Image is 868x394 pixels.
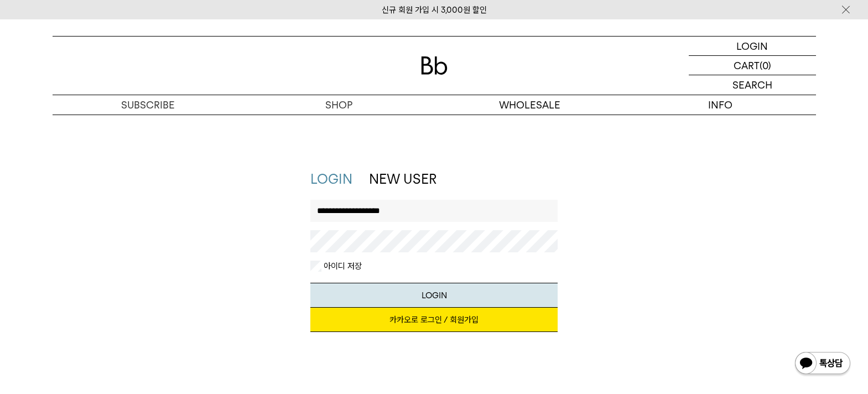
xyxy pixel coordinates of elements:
p: CART [734,56,760,75]
a: NEW USER [369,171,436,187]
p: INFO [625,95,816,115]
a: LOGIN [310,171,352,187]
a: SUBSCRIBE [53,95,243,115]
p: (0) [760,56,771,75]
a: LOGIN [689,37,816,56]
a: 신규 회원 가입 시 3,000원 할인 [382,5,487,15]
a: SHOP [243,95,434,115]
img: 로고 [421,56,448,75]
p: SEARCH [732,75,772,95]
p: LOGIN [736,37,768,55]
a: CART (0) [689,56,816,75]
a: 카카오로 로그인 / 회원가입 [310,308,558,332]
label: 아이디 저장 [321,261,362,272]
p: WHOLESALE [434,95,625,115]
button: LOGIN [310,283,558,308]
img: 카카오톡 채널 1:1 채팅 버튼 [794,351,851,377]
